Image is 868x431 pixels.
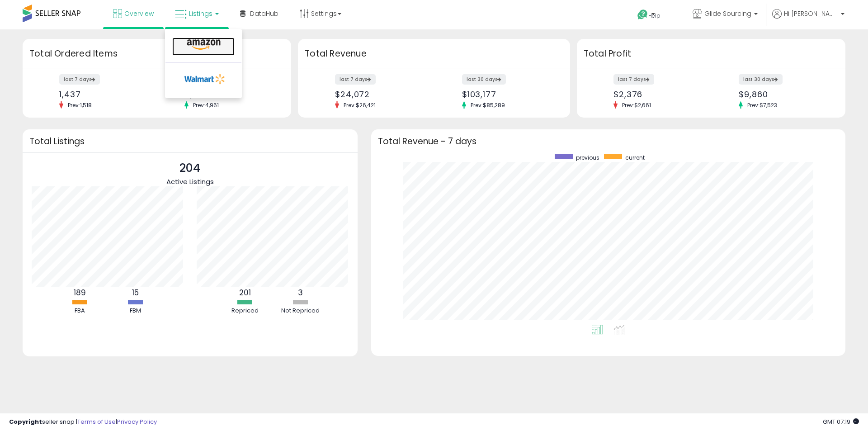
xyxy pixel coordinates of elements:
span: Glide Sourcing [704,9,751,18]
label: last 7 days [613,74,654,85]
h3: Total Revenue [305,47,563,60]
i: Get Help [637,9,648,20]
span: Prev: 1,518 [63,101,96,109]
h3: Total Listings [29,138,351,145]
h3: Total Profit [584,47,839,60]
div: 6,006 [184,90,275,99]
a: Help [630,2,678,29]
p: 204 [166,160,214,177]
span: previous [576,154,599,161]
span: Hi [PERSON_NAME] [784,9,838,18]
h3: Total Revenue - 7 days [378,138,839,145]
h3: Total Ordered Items [29,47,284,60]
label: last 7 days [59,74,100,85]
div: FBM [108,307,162,315]
span: Prev: 4,961 [189,101,223,109]
div: $24,072 [335,90,427,99]
div: Not Repriced [274,307,328,315]
div: FBA [52,307,107,315]
b: 189 [74,287,86,298]
div: Repriced [218,307,272,315]
b: 201 [239,287,251,298]
span: Prev: $85,289 [466,101,509,109]
span: Help [648,12,660,19]
span: Prev: $7,523 [743,101,782,109]
b: 3 [298,287,303,298]
label: last 7 days [335,74,376,85]
span: Prev: $26,421 [339,101,380,109]
span: Prev: $2,661 [618,101,656,109]
a: Hi [PERSON_NAME] [772,9,844,29]
label: last 30 days [739,74,783,85]
div: 1,437 [59,90,150,99]
span: Active Listings [166,177,214,186]
span: current [625,154,645,161]
span: Overview [124,9,154,18]
div: $103,177 [462,90,554,99]
div: $9,860 [739,90,830,99]
span: Listings [189,9,212,18]
b: 15 [132,287,139,298]
div: $2,376 [613,90,704,99]
label: last 30 days [462,74,506,85]
span: DataHub [250,9,278,18]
